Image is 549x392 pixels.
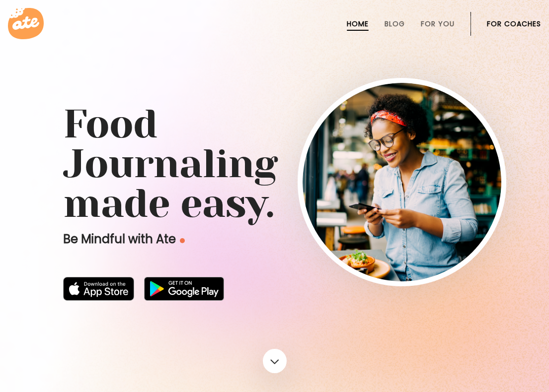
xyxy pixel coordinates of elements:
[63,277,135,301] img: badge-download-apple.svg
[487,20,541,28] a: For Coaches
[63,231,341,247] p: Be Mindful with Ate
[347,20,369,28] a: Home
[385,20,405,28] a: Blog
[303,83,501,281] img: home-hero-img-rounded.png
[421,20,455,28] a: For You
[63,104,486,223] h1: Food Journaling made easy.
[144,277,224,301] img: badge-download-google.png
